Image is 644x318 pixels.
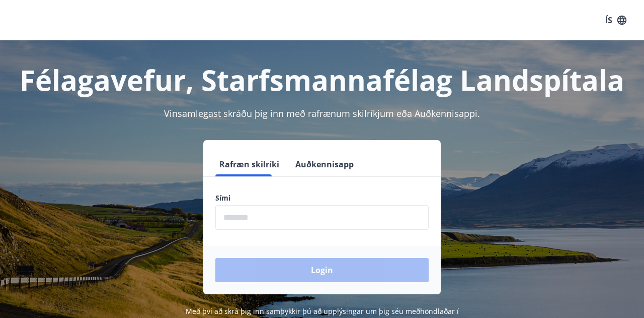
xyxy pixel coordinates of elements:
[215,193,429,203] label: Sími
[164,107,480,119] span: Vinsamlegast skráðu þig inn með rafrænum skilríkjum eða Auðkennisappi.
[215,152,283,176] button: Rafræn skilríki
[12,60,632,99] h1: Félagavefur, Starfsmannafélag Landspítala
[600,11,632,29] button: ÍS
[291,152,358,176] button: Auðkennisapp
